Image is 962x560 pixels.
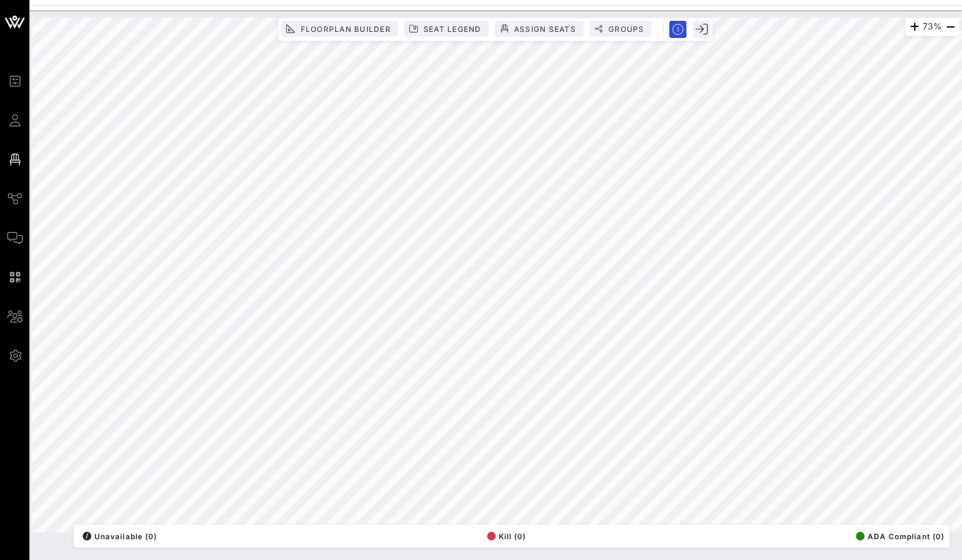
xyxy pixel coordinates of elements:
span: Unavailable (0) [83,532,157,541]
span: Assign Seats [513,25,576,34]
button: Groups [589,21,652,37]
button: Seat Legend [404,21,489,37]
div: / [83,532,91,540]
button: Assign Seats [495,21,583,37]
span: ADA Compliant (0) [856,532,944,541]
span: Seat Legend [423,25,482,34]
button: Kill (0) [483,528,526,545]
span: Groups [608,25,645,34]
span: Floorplan Builder [300,25,390,34]
button: Floorplan Builder [281,21,398,37]
span: Kill (0) [487,532,526,541]
button: /Unavailable (0) [79,528,157,545]
button: ADA Compliant (0) [852,528,944,545]
div: 73% [905,18,960,36]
